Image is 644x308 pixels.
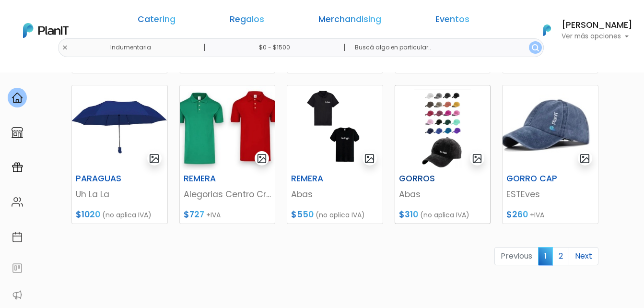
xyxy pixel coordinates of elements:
[347,38,543,57] input: Buscá algo en particular..
[562,21,632,30] h6: [PERSON_NAME]
[569,247,598,265] a: Next
[291,209,314,220] span: $550
[435,15,469,27] a: Eventos
[316,210,365,220] span: (no aplica IVA)
[12,92,23,104] img: home-e721727adea9d79c4d83392d1f703f7f8bce08238fde08b1acbfd93340b81755.svg
[291,188,379,201] p: Abas
[562,33,632,40] p: Ver más opciones
[62,45,68,51] img: close-6986928ebcb1d6c9903e3b54e860dbc4d054630f23adef3a32610726dff6a82b.svg
[49,9,138,28] div: ¿Necesitás ayuda?
[76,209,100,220] span: $1020
[71,85,168,224] a: gallery-light PARAGUAS Uh La La $1020 (no aplica IVA)
[537,20,558,41] img: PlanIt Logo
[184,188,271,201] p: Alegorias Centro Creativo
[102,210,152,220] span: (no aplica IVA)
[12,231,23,243] img: calendar-87d922413cdce8b2cf7b7f5f62616a5cf9e4887200fb71536465627b3292af00.svg
[149,153,160,164] img: gallery-light
[395,85,491,170] img: thumb_Dise%C3%B1o_sin_t%C3%ADtulo_-_2025-02-14T102827.188.png
[179,85,276,224] a: gallery-light REMERA Alegorias Centro Creativo $727 +IVA
[393,174,459,184] h6: GORROS
[502,85,598,224] a: gallery-light GORRO CAP ESTEves $260 +IVA
[506,188,594,201] p: ESTEves
[503,85,598,170] img: thumb_872B7328-1564-4CA6-AE3B-E9AAAE194E89.jpeg
[184,209,204,220] span: $727
[230,15,264,27] a: Regalos
[12,127,23,138] img: marketplace-4ceaa7011d94191e9ded77b95e3339b90024bf715f7c57f8cf31f2d8c509eaba.svg
[531,18,632,43] button: PlanIt Logo [PERSON_NAME] Ver más opciones
[12,289,23,301] img: partners-52edf745621dab592f3b2c58e3bca9d71375a7ef29c3b500c9f145b62cc070d4.svg
[538,247,553,265] span: 1
[287,85,383,224] a: gallery-light REMERA Abas $550 (no aplica IVA)
[285,174,351,184] h6: REMERA
[180,85,275,170] img: thumb_image__copia___copia___copia___copia___copia___copia___copia___copia___copia_-Photoroom__13...
[399,209,418,220] span: $310
[506,209,528,220] span: $260
[530,210,544,220] span: +IVA
[552,247,569,265] a: 2
[501,174,567,184] h6: GORRO CAP
[257,153,268,164] img: gallery-light
[12,196,23,208] img: people-662611757002400ad9ed0e3c099ab2801c6687ba6c219adb57efc949bc21e19d.svg
[364,153,375,164] img: gallery-light
[420,210,469,220] span: (no aplica IVA)
[12,162,23,173] img: campaigns-02234683943229c281be62815700db0a1741e53638e28bf9629b52c665b00959.svg
[23,23,69,38] img: PlanIt Logo
[72,85,167,170] img: thumb_57AAC1D3-D122-4059-94DC-C67A1C5260C8.jpeg
[318,15,381,27] a: Merchandising
[472,153,483,164] img: gallery-light
[399,188,487,201] p: Abas
[206,210,221,220] span: +IVA
[395,85,491,224] a: gallery-light GORROS Abas $310 (no aplica IVA)
[532,44,539,51] img: search_button-432b6d5273f82d61273b3651a40e1bd1b912527efae98b1b7a1b2c0702e16a8d.svg
[70,174,136,184] h6: PARAGUAS
[178,174,244,184] h6: REMERA
[343,42,346,53] p: |
[579,153,590,164] img: gallery-light
[287,85,383,170] img: thumb_Dise%C3%B1o_sin_t%C3%ADtulo_-_2025-02-14T101927.774.png
[76,188,164,201] p: Uh La La
[138,15,176,27] a: Catering
[12,262,23,274] img: feedback-78b5a0c8f98aac82b08bfc38622c3050aee476f2c9584af64705fc4e61158814.svg
[203,42,206,53] p: |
